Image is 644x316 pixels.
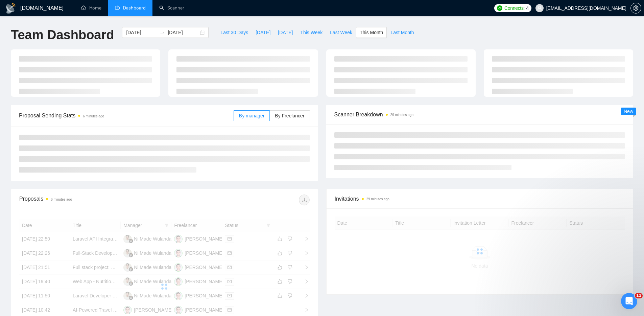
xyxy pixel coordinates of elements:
span: [DATE] [256,29,270,36]
button: Last Week [326,27,356,38]
span: Last 30 Days [220,29,248,36]
div: Proposals [19,195,164,205]
span: 11 [635,293,643,298]
span: This Month [360,29,383,36]
span: Last Month [390,29,414,36]
img: logo [5,3,16,14]
span: Dashboard [123,5,146,11]
span: Connects: [504,4,525,12]
button: setting [630,3,641,14]
span: 4 [526,4,529,12]
button: [DATE] [274,27,296,38]
span: setting [631,5,641,11]
a: homeHome [81,5,101,11]
time: 6 minutes ago [83,114,104,118]
span: [DATE] [278,29,293,36]
button: Last Month [387,27,418,38]
span: user [537,6,542,10]
a: searchScanner [159,5,184,11]
span: Scanner Breakdown [334,110,625,119]
time: 29 minutes ago [366,197,389,201]
h1: Team Dashboard [11,27,114,43]
a: setting [630,5,641,11]
button: This Month [356,27,387,38]
button: [DATE] [252,27,274,38]
span: Invitations [335,195,625,203]
iframe: Intercom live chat [621,293,637,309]
span: Last Week [330,29,352,36]
time: 29 minutes ago [390,113,413,117]
button: This Week [296,27,326,38]
time: 6 minutes ago [51,198,72,201]
input: Start date [126,29,157,36]
span: swap-right [160,30,165,35]
span: This Week [300,29,323,36]
span: Proposal Sending Stats [19,111,234,120]
span: By Freelancer [275,113,304,118]
iframe: Intercom notifications message [509,250,644,298]
input: End date [168,29,198,36]
span: to [160,30,165,35]
span: dashboard [115,5,120,10]
span: By manager [239,113,264,118]
img: upwork-logo.png [497,5,502,11]
button: Last 30 Days [217,27,252,38]
span: New [624,109,633,114]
